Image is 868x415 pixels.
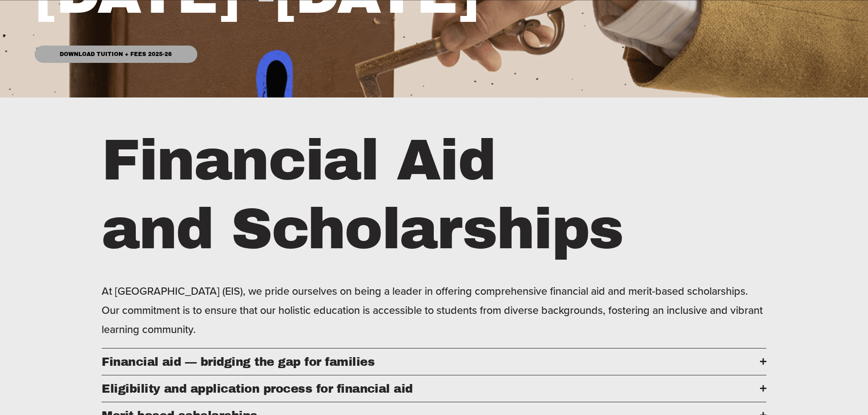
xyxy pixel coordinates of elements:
a: Download Tuition + Fees 2025-26 [35,46,197,63]
button: Eligibility and application process for financial aid [102,375,766,402]
h1: Financial Aid and Scholarships [102,126,733,264]
span: Eligibility and application process for financial aid [102,382,760,395]
span: Financial aid — bridging the gap for families [102,355,760,368]
button: Financial aid — bridging the gap for families [102,348,766,375]
p: At [GEOGRAPHIC_DATA] (EIS), we pride ourselves on being a leader in offering comprehensive financ... [102,282,766,339]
